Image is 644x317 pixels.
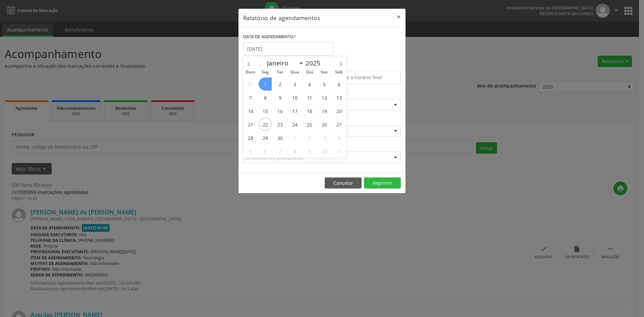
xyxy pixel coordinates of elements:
span: Outubro 6, 2025 [259,145,272,158]
span: Outubro 3, 2025 [318,131,331,144]
span: Setembro 5, 2025 [318,77,331,91]
span: Outubro 8, 2025 [288,145,301,158]
span: Setembro 7, 2025 [244,91,257,104]
span: Setembro 24, 2025 [288,118,301,131]
span: Outubro 5, 2025 [244,145,257,158]
span: Qui [302,70,317,74]
span: Outubro 4, 2025 [332,131,345,144]
span: Outubro 2, 2025 [303,131,316,144]
label: ATÉ [324,60,401,71]
span: Dom [243,70,258,74]
span: Agosto 31, 2025 [244,77,257,91]
span: Setembro 28, 2025 [244,131,257,144]
label: DATA DE AGENDAMENTO [243,32,296,42]
span: Sáb [332,70,346,74]
span: Setembro 4, 2025 [303,77,316,91]
span: Ter [273,70,287,74]
span: Outubro 11, 2025 [332,145,345,158]
span: Qua [287,70,302,74]
span: Selecione um profissional [246,154,303,161]
span: Setembro 3, 2025 [288,77,301,91]
span: Setembro 15, 2025 [259,104,272,117]
span: Setembro 10, 2025 [288,91,301,104]
button: Cancelar [325,177,362,189]
span: Setembro 8, 2025 [259,91,272,104]
h5: Relatório de agendamentos [243,13,320,22]
span: Setembro 21, 2025 [244,118,257,131]
span: Outubro 1, 2025 [288,131,301,144]
span: Setembro 13, 2025 [332,91,345,104]
span: Setembro 12, 2025 [318,91,331,104]
span: Setembro 16, 2025 [273,104,286,117]
span: Setembro 6, 2025 [332,77,345,91]
button: Close [392,9,406,25]
span: Setembro 18, 2025 [303,104,316,117]
span: Outubro 7, 2025 [273,145,286,158]
button: Imprimir [364,177,401,189]
span: Setembro 26, 2025 [318,118,331,131]
span: Outubro 10, 2025 [318,145,331,158]
span: Setembro 20, 2025 [332,104,345,117]
span: Setembro 9, 2025 [273,91,286,104]
span: Setembro 14, 2025 [244,104,257,117]
span: Setembro 2, 2025 [273,77,286,91]
input: Year [304,59,326,67]
span: Seg [258,70,273,74]
input: Selecione uma data ou intervalo [243,42,334,56]
span: Setembro 30, 2025 [273,131,286,144]
select: Month [264,58,304,68]
input: Selecione o horário final [324,71,401,84]
span: Setembro 23, 2025 [273,118,286,131]
span: Sex [317,70,332,74]
span: Setembro 17, 2025 [288,104,301,117]
span: Setembro 11, 2025 [303,91,316,104]
span: Setembro 27, 2025 [332,118,345,131]
span: Setembro 19, 2025 [318,104,331,117]
span: Setembro 1, 2025 [259,77,272,91]
span: Setembro 25, 2025 [303,118,316,131]
span: Outubro 9, 2025 [303,145,316,158]
span: Setembro 22, 2025 [259,118,272,131]
span: Setembro 29, 2025 [259,131,272,144]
